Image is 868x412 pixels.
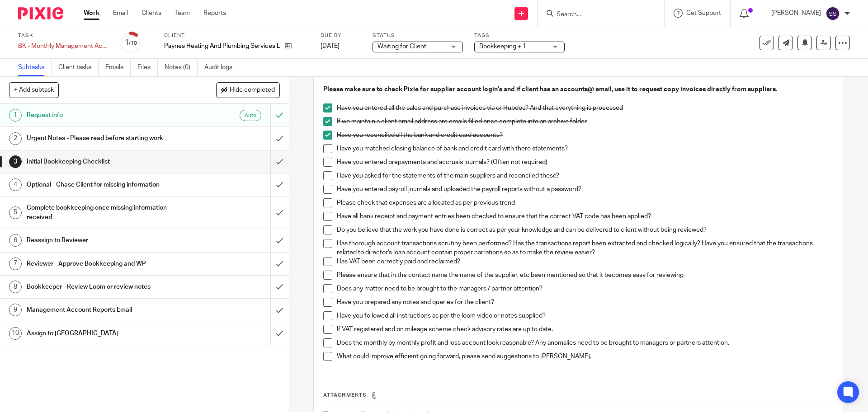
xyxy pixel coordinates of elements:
label: Due by [321,32,361,39]
span: Hide completed [230,87,275,94]
div: 3 [9,155,22,168]
div: 10 [9,327,22,340]
p: Have all bank receipt and payment entries been checked to ensure that the correct VAT code has be... [337,212,834,221]
div: 5 [9,206,22,219]
h1: Request info [27,108,183,122]
span: [DATE] [321,43,340,49]
p: Have you prepared any notes and queries for the client? [337,298,834,307]
span: Get Support [686,10,721,16]
p: Have you matched closing balance of bank and credit card with there statements? [337,144,834,153]
img: svg%3E [826,6,840,21]
span: Bookkeeping + 1 [479,43,526,50]
div: 2 [9,132,22,145]
a: Subtasks [18,59,52,76]
div: 9 [9,304,22,316]
p: Have you entered payroll journals and uploaded the payroll reports without a password? [337,185,834,194]
span: Waiting for Client [377,43,426,50]
a: Emails [105,59,131,76]
p: Have you asked for the statements of the main suppliers and reconciled these? [337,171,834,180]
a: Client tasks [58,59,99,76]
div: 1 [125,37,137,48]
p: Have you reconciled all the bank and credit card accounts? [337,131,834,140]
h1: Management Account Reports Email [27,303,183,317]
p: Paynes Heating And Plumbing Services Limited [164,42,280,51]
label: Task [18,32,108,39]
a: Email [113,9,128,18]
p: Please check that expenses are allocated as per previous trend [337,198,834,207]
p: Has thorough account transactions scrutiny been performed? Has the transactions report been extra... [337,239,834,257]
button: Hide completed [216,82,280,98]
div: 6 [9,234,22,247]
p: [PERSON_NAME] [771,9,821,18]
div: Auto [240,110,261,121]
div: 1 [9,109,22,122]
span: Attachments [323,393,367,398]
p: If we maintain a client email address are emails filled once complete into an archive folder [337,117,834,126]
a: Clients [142,9,161,18]
h1: Bookkeeper - Review Loom or review notes [27,280,183,294]
p: Has VAT been correctly paid and reclaimed? [337,257,834,266]
h1: Reassign to Reviewer [27,234,183,247]
label: Client [164,32,309,39]
div: 7 [9,257,22,270]
label: Status [373,32,463,39]
p: What could improve efficient going forward, please send suggestions to [PERSON_NAME]. [337,352,834,361]
h1: Complete bookkeeping once missing information received [27,201,183,224]
input: Search [556,11,637,19]
small: /10 [129,41,137,46]
h1: Urgent Notes - Please read before starting work [27,131,183,145]
p: Have you followed all instructions as per the loom video or notes supplied? [337,311,834,320]
h1: Initial Bookkeeping Checklist [27,155,183,169]
p: Please ensure that in the contact name the name of the supplier, etc been mentioned so that it be... [337,271,834,280]
a: Work [84,9,99,18]
p: Have you entered prepayments and accruals journals? (Often not required) [337,158,834,167]
a: Reports [203,9,226,18]
a: Files [137,59,158,76]
p: Does any matter need to be brought to the managers / partner attention? [337,284,834,293]
u: Please make sure to check Pixie for supplier account login's and if client has an accounts@ email... [323,86,777,93]
h1: Optional - Chase Client for missing information [27,178,183,192]
label: Tags [474,32,565,39]
p: Does the monthly by monthly profit and loss account look reasonable? Any anomalies need to be bro... [337,338,834,347]
img: Pixie [18,7,63,19]
a: Team [175,9,190,18]
h1: Assign to [GEOGRAPHIC_DATA] [27,327,183,340]
h1: Reviewer - Approve Bookkeeping and WP [27,257,183,271]
button: + Add subtask [9,82,59,98]
div: BK - Monthly Management Accounts [18,42,108,51]
div: 4 [9,178,22,191]
p: Do you believe that the work you have done is correct as per your knowledge and can be delivered ... [337,225,834,234]
a: Audit logs [204,59,239,76]
div: 8 [9,281,22,293]
p: Have you entered all the sales and purchase invoices via or Hubdoc? And that everything is processed [337,103,834,112]
a: Notes (0) [165,59,198,76]
p: If VAT registered and on mileage scheme check advisory rates are up to date. [337,325,834,334]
